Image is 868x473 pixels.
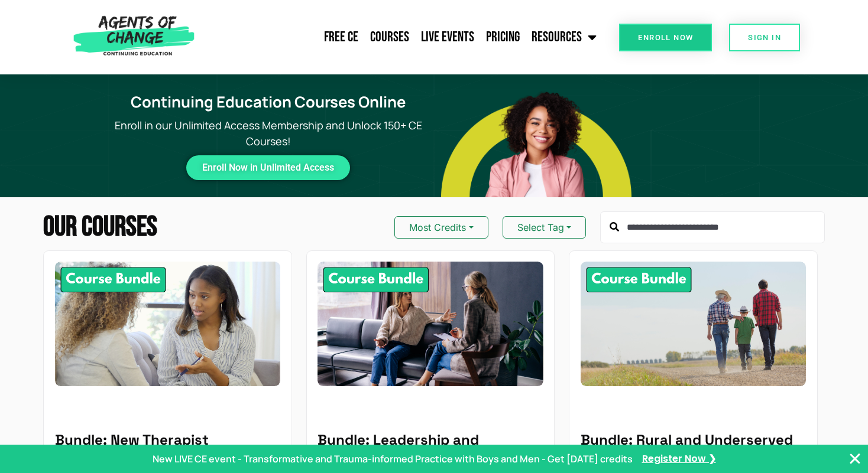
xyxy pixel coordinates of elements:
[503,216,586,239] button: Select Tag
[43,213,157,242] h2: Our Courses
[202,165,334,171] span: Enroll Now in Unlimited Access
[642,452,716,465] a: Register Now ❯
[638,34,693,41] span: Enroll Now
[55,262,281,386] img: New Therapist Essentials - 10 Credit CE Bundle
[729,24,800,51] a: SIGN IN
[480,22,526,52] a: Pricing
[748,34,781,41] span: SIGN IN
[318,22,364,52] a: Free CE
[200,22,603,52] nav: Menu
[102,118,434,149] p: Enroll in our Unlimited Access Membership and Unlock 150+ CE Courses!
[619,24,712,51] a: Enroll Now
[109,93,427,112] h1: Continuing Education Courses Online
[415,22,480,52] a: Live Events
[153,452,633,466] p: New LIVE CE event - Transformative and Trauma-informed Practice with Boys and Men - Get [DATE] cr...
[526,22,603,52] a: Resources
[848,452,862,466] button: Close Banner
[364,22,415,52] a: Courses
[394,216,488,239] button: Most Credits
[318,432,543,466] h5: Bundle: Leadership and Supervision Skills
[186,155,350,180] a: Enroll Now in Unlimited Access
[581,432,807,466] h5: Bundle: Rural and Underserved Practice
[55,432,281,466] h5: Bundle: New Therapist Essentials
[581,262,807,386] img: Rural and Underserved Practice - 8 Credit CE Bundle
[318,262,543,386] img: Leadership and Supervision Skills - 8 Credit CE Bundle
